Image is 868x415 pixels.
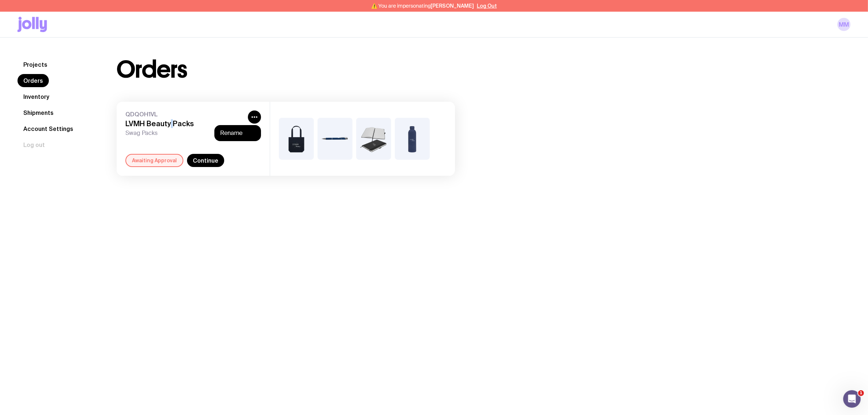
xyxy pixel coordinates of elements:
a: Inventory [17,90,55,103]
a: Orders [17,74,49,87]
div: Awaiting Approval [125,154,183,167]
span: 1 [858,390,864,396]
a: Shipments [17,106,59,119]
button: Log Out [477,3,497,9]
span: QDQOH1VL [125,110,245,118]
button: Log out [17,138,51,151]
a: Continue [187,154,224,167]
a: Projects [17,58,53,71]
span: ⚠️ You are impersonating [371,3,474,9]
a: Account Settings [17,122,79,135]
span: [PERSON_NAME] [431,3,474,9]
span: Swag Packs [125,129,245,137]
h3: LVMH Beauty Packs [125,119,245,128]
iframe: Intercom live chat [843,390,861,408]
button: Rename [220,129,255,137]
h1: Orders [117,58,187,81]
a: MM [837,18,851,31]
